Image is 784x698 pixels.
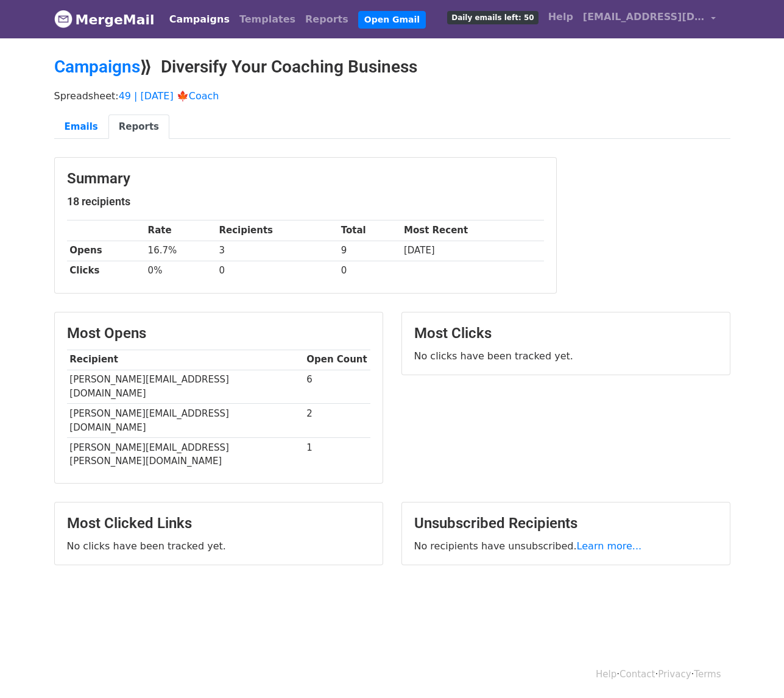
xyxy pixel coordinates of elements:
td: [PERSON_NAME][EMAIL_ADDRESS][DOMAIN_NAME] [67,370,304,404]
td: [PERSON_NAME][EMAIL_ADDRESS][DOMAIN_NAME] [67,404,304,438]
h2: ⟫ Diversify Your Coaching Business [54,57,730,77]
a: Emails [54,115,108,139]
p: No clicks have been tracked yet. [414,350,718,362]
th: Opens [67,241,145,261]
td: [DATE] [401,241,543,261]
a: MergeMail [54,7,155,32]
th: Recipient [67,350,304,370]
a: Contact [620,669,655,680]
span: [EMAIL_ADDRESS][DOMAIN_NAME] [583,10,705,24]
a: Terms [694,669,721,680]
th: Rate [145,220,216,241]
a: Campaigns [164,7,235,32]
a: Templates [235,7,300,32]
span: Daily emails left: 50 [447,11,538,24]
th: Clicks [67,261,145,281]
th: Open Count [304,350,370,370]
a: Privacy [658,669,691,680]
img: MergeMail logo [54,10,72,28]
td: 0% [145,261,216,281]
td: 9 [338,241,401,261]
h3: Most Opens [67,325,370,342]
a: Daily emails left: 50 [442,5,543,29]
th: Most Recent [401,220,543,241]
h5: 18 recipients [67,195,544,208]
td: 6 [304,370,370,404]
a: Learn more... [577,540,642,552]
td: 2 [304,404,370,438]
p: No clicks have been tracked yet. [67,540,370,552]
a: Open Gmail [358,11,426,29]
h3: Most Clicks [414,325,718,342]
h3: Summary [67,170,544,188]
a: Reports [300,7,353,32]
td: [PERSON_NAME][EMAIL_ADDRESS][PERSON_NAME][DOMAIN_NAME] [67,437,304,471]
td: 0 [216,261,338,281]
iframe: Chat Widget [723,640,784,698]
td: 3 [216,241,338,261]
p: Spreadsheet: [54,90,730,102]
td: 0 [338,261,401,281]
a: Reports [108,115,169,139]
a: Campaigns [54,57,140,77]
th: Total [338,220,401,241]
a: Help [543,5,578,29]
p: No recipients have unsubscribed. [414,540,718,552]
a: 49 | [DATE] 🍁Coach [119,90,219,102]
h3: Unsubscribed Recipients [414,515,718,532]
th: Recipients [216,220,338,241]
td: 16.7% [145,241,216,261]
a: Help [596,669,616,680]
a: [EMAIL_ADDRESS][DOMAIN_NAME] [578,5,721,33]
h3: Most Clicked Links [67,515,370,532]
td: 1 [304,437,370,471]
